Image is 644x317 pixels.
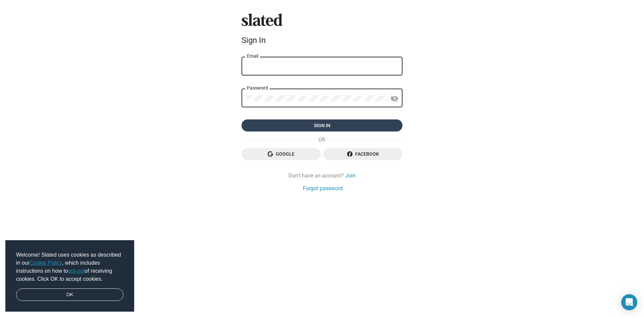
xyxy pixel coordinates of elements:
[241,36,402,45] div: Sign In
[5,240,134,312] div: cookieconsent
[16,288,123,301] a: dismiss cookie message
[68,268,85,274] a: opt-out
[30,260,62,266] a: Cookie Policy
[323,148,402,160] button: Facebook
[241,172,402,179] div: Don't have an account?
[247,148,315,160] span: Google
[247,119,397,131] span: Sign in
[241,13,402,48] sl-branding: Sign In
[390,94,398,104] mat-icon: visibility_off
[241,148,321,160] button: Google
[241,119,402,131] button: Sign in
[388,92,401,105] button: Show password
[329,148,397,160] span: Facebook
[303,185,343,192] a: Forgot password
[621,294,637,310] div: Open Intercom Messenger
[16,251,123,283] span: Welcome! Slated uses cookies as described in our , which includes instructions on how to of recei...
[345,172,356,179] a: Join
